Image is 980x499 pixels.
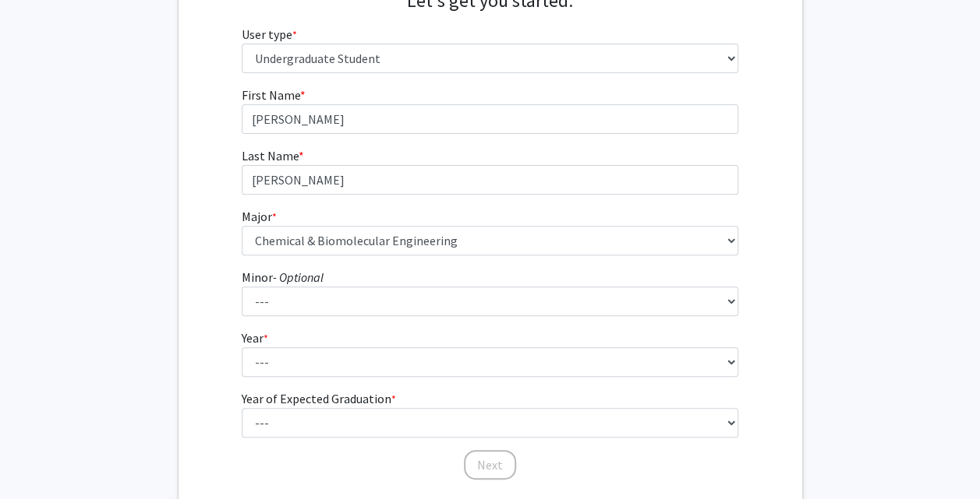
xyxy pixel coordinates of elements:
label: Year [242,329,268,347]
label: Major [242,207,277,226]
i: - Optional [273,269,324,285]
span: First Name [242,87,300,103]
span: Last Name [242,148,299,163]
label: Minor [242,268,324,286]
button: Next [464,450,516,480]
label: Year of Expected Graduation [242,389,396,408]
label: User type [242,25,297,44]
iframe: Chat [12,429,66,487]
